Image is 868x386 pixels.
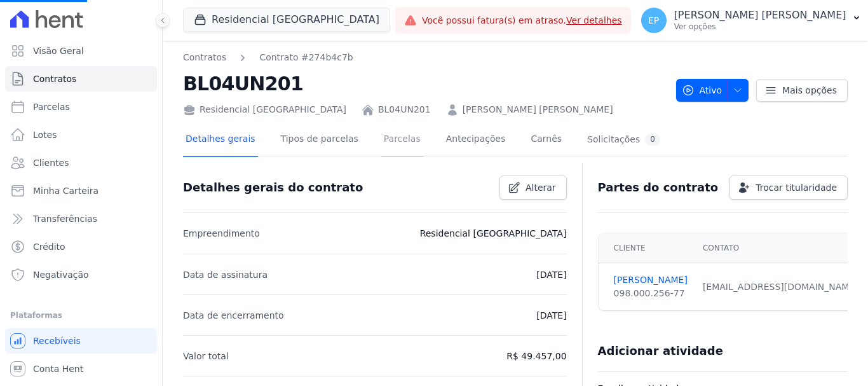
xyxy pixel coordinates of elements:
[422,14,622,27] span: Você possui fatura(s) em atraso.
[33,45,84,57] span: Visão Geral
[756,79,848,102] a: Mais opções
[526,181,556,194] span: Alterar
[5,328,157,354] a: Recebíveis
[183,51,666,64] nav: Breadcrumb
[33,268,89,281] span: Negativação
[33,362,83,375] span: Conta Hent
[614,273,688,287] a: [PERSON_NAME]
[536,267,566,282] p: [DATE]
[33,240,65,253] span: Crédito
[599,233,695,263] th: Cliente
[587,134,660,146] div: Solicitações
[33,128,57,141] span: Lotes
[420,226,567,241] p: Residencial [GEOGRAPHIC_DATA]
[183,51,353,64] nav: Breadcrumb
[614,287,688,300] div: 098.000.256-77
[183,226,260,241] p: Empreendimento
[756,181,837,194] span: Trocar titularidade
[674,9,846,22] p: [PERSON_NAME] [PERSON_NAME]
[5,150,157,176] a: Clientes
[259,51,353,64] a: Contrato #274b4c7b
[33,156,69,169] span: Clientes
[5,356,157,382] a: Conta Hent
[381,123,423,157] a: Parcelas
[506,348,566,364] p: R$ 49.457,00
[729,176,848,200] a: Trocar titularidade
[33,100,70,113] span: Parcelas
[5,94,157,120] a: Parcelas
[585,123,663,157] a: Solicitações0
[5,122,157,148] a: Lotes
[183,308,284,323] p: Data de encerramento
[5,66,157,92] a: Contratos
[5,234,157,259] a: Crédito
[33,184,98,197] span: Minha Carteira
[598,180,719,195] h3: Partes do contrato
[183,103,346,116] div: Residencial [GEOGRAPHIC_DATA]
[5,262,157,287] a: Negativação
[183,8,390,32] button: Residencial [GEOGRAPHIC_DATA]
[463,103,613,116] a: [PERSON_NAME] [PERSON_NAME]
[183,69,666,98] h2: BL04UN201
[183,348,229,364] p: Valor total
[676,79,749,102] button: Ativo
[674,22,846,32] p: Ver opções
[378,103,431,116] a: BL04UN201
[33,212,97,225] span: Transferências
[183,123,258,157] a: Detalhes gerais
[528,123,564,157] a: Carnês
[499,176,567,200] a: Alterar
[183,267,268,282] p: Data de assinatura
[645,134,660,146] div: 0
[33,334,81,347] span: Recebíveis
[5,206,157,231] a: Transferências
[782,84,837,97] span: Mais opções
[444,123,508,157] a: Antecipações
[183,180,363,195] h3: Detalhes gerais do contrato
[33,72,76,85] span: Contratos
[598,343,723,359] h3: Adicionar atividade
[5,38,157,64] a: Visão Geral
[566,15,622,25] a: Ver detalhes
[10,308,152,323] div: Plataformas
[648,16,659,25] span: EP
[682,79,722,102] span: Ativo
[536,308,566,323] p: [DATE]
[278,123,361,157] a: Tipos de parcelas
[183,51,226,64] a: Contratos
[5,178,157,203] a: Minha Carteira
